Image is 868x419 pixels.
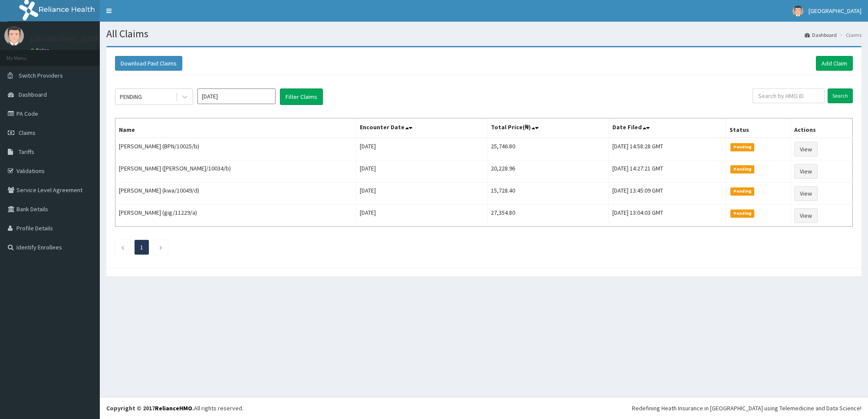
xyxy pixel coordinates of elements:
[487,118,608,138] th: Total Price(₦)
[115,56,182,71] button: Download Paid Claims
[19,91,47,98] span: Dashboard
[726,118,790,138] th: Status
[730,187,754,195] span: Pending
[753,88,825,103] input: Search by HMO ID
[809,7,861,15] span: [GEOGRAPHIC_DATA]
[794,186,818,201] a: View
[115,160,356,183] td: [PERSON_NAME] ([PERSON_NAME]/10034/b)
[838,31,861,39] li: Claims
[794,142,818,157] a: View
[792,6,803,16] img: User Image
[121,243,125,251] a: Previous page
[805,31,837,39] a: Dashboard
[632,404,861,412] div: Redefining Heath Insurance in [GEOGRAPHIC_DATA] using Telemedicine and Data Science!
[487,138,608,160] td: 25,746.80
[115,138,356,160] td: [PERSON_NAME] (BPN/10025/b)
[730,209,754,217] span: Pending
[609,160,726,183] td: [DATE] 14:27:21 GMT
[159,243,163,251] a: Next page
[106,404,194,412] strong: Copyright © 2017 .
[30,35,102,43] p: [GEOGRAPHIC_DATA]
[115,183,356,205] td: [PERSON_NAME] (kwa/10049/d)
[828,88,853,103] input: Search
[487,205,608,227] td: 27,354.80
[609,183,726,205] td: [DATE] 13:45:09 GMT
[487,183,608,205] td: 15,728.40
[609,205,726,227] td: [DATE] 13:04:03 GMT
[19,148,34,156] span: Tariffs
[794,164,818,179] a: View
[30,47,51,53] a: Online
[609,118,726,138] th: Date Filed
[100,397,868,419] footer: All rights reserved.
[356,138,487,160] td: [DATE]
[140,243,143,251] a: Page 1 is your current page
[115,118,356,138] th: Name
[790,118,852,138] th: Actions
[106,28,861,39] h1: All Claims
[730,165,754,173] span: Pending
[155,404,192,412] a: RelianceHMO
[794,208,818,223] a: View
[356,205,487,227] td: [DATE]
[19,72,63,79] span: Switch Providers
[816,56,853,71] a: Add Claim
[730,143,754,151] span: Pending
[120,92,142,101] div: PENDING
[609,138,726,160] td: [DATE] 14:58:28 GMT
[487,160,608,183] td: 20,228.96
[356,183,487,205] td: [DATE]
[197,88,276,104] input: Select Month and Year
[115,205,356,227] td: [PERSON_NAME] (gig/11229/a)
[356,118,487,138] th: Encounter Date
[280,88,323,105] button: Filter Claims
[4,26,24,46] img: User Image
[356,160,487,183] td: [DATE]
[19,129,36,137] span: Claims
